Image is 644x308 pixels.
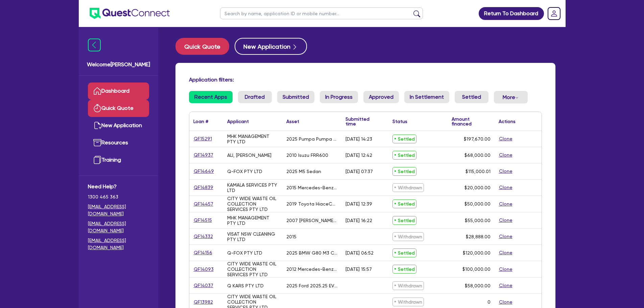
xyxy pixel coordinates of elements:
[286,234,296,239] div: 2015
[465,283,491,288] span: $58,000.00
[88,134,149,151] a: Resources
[227,283,264,288] div: Q KARS PTY LTD
[487,299,491,305] div: 0
[465,218,491,223] span: $55,000.00
[286,266,337,272] div: 2012 Mercedes-Benz Sprinter 906
[189,76,542,83] h4: Application filters:
[363,91,399,103] a: Approved
[345,169,373,174] div: [DATE] 07:37
[286,119,299,124] div: Asset
[88,183,149,191] span: Need Help?
[463,250,491,256] span: $120,000.00
[88,117,149,134] a: New Application
[193,200,214,208] a: QF14457
[193,233,213,240] a: QF14332
[93,156,101,164] img: training
[392,135,416,143] span: Settled
[193,249,213,257] a: QF14156
[320,91,358,103] a: In Progress
[499,135,513,143] button: Clone
[392,199,416,208] span: Settled
[452,117,491,126] div: Amount financed
[345,201,372,207] div: [DATE] 12:39
[499,282,513,289] button: Clone
[286,169,321,174] div: 2025 M5 Sedan
[499,265,513,273] button: Clone
[286,250,337,256] div: 2025 BMW G80 M3 Competition M xDrive Sedan Sedan
[345,136,372,142] div: [DATE] 14:23
[499,151,513,159] button: Clone
[392,248,416,257] span: Settled
[286,185,337,190] div: 2015 Mercedes-Benz Sprinter
[193,265,214,273] a: QF14093
[392,216,416,225] span: Settled
[193,282,214,289] a: QF14037
[90,8,170,19] img: quest-connect-logo-blue
[175,38,229,55] button: Quick Quote
[466,234,491,239] span: $28,888.00
[392,232,424,241] span: Withdrawn
[345,266,372,272] div: [DATE] 15:57
[345,218,372,223] div: [DATE] 16:22
[499,119,516,124] div: Actions
[286,283,337,288] div: 2025 Ford 2025.25 EVEREST WILDTRAK 4X4 3.0L V6 T/DIESEL 10SPD AUTO
[227,182,278,193] div: KAMALA SERVICES PTY LTD
[499,298,513,306] button: Clone
[235,38,307,55] button: New Application
[193,151,214,159] a: QF14937
[462,266,491,272] span: $100,000.00
[286,136,337,142] div: 2025 Pumpa Pumpa Alloy Van Trailer
[479,7,544,20] a: Return To Dashboard
[88,237,149,251] a: [EMAIL_ADDRESS][DOMAIN_NAME]
[392,167,416,176] span: Settled
[87,61,150,69] span: Welcome [PERSON_NAME]
[499,216,513,224] button: Clone
[464,152,491,158] span: $68,000.00
[93,104,101,112] img: quick-quote
[88,151,149,169] a: Training
[392,183,424,192] span: Withdrawn
[189,91,233,103] a: Recent Apps
[499,233,513,240] button: Clone
[345,117,378,126] div: Submitted time
[193,216,212,224] a: QF14515
[404,91,449,103] a: In Settlement
[220,7,423,19] input: Search by name, application ID or mobile number...
[227,152,271,158] div: ALI, [PERSON_NAME]
[286,201,337,207] div: 2019 Toyota HiaceCP 200 SE PVF
[345,152,372,158] div: [DATE] 12:42
[392,281,424,290] span: Withdrawn
[277,91,314,103] a: Submitted
[238,91,272,103] a: Drafted
[227,134,278,144] div: MHK MANAGEMENT PTY LTD
[88,100,149,117] a: Quick Quote
[227,169,262,174] div: Q-FOX PTY LTD
[193,298,213,306] a: QF13982
[93,139,101,147] img: resources
[466,169,491,174] span: $115,000.01
[227,196,278,212] div: CITY WIDE WASTE OIL COLLECTION SERVICES PTY LTD
[227,250,262,256] div: Q-FOX PTY LTD
[227,215,278,226] div: MHK MANAGEMENT PTY LTD
[455,91,488,103] a: Settled
[494,91,528,103] button: Dropdown toggle
[193,167,214,175] a: QF14649
[88,39,101,51] img: icon-menu-close
[88,193,149,200] span: 1300 465 363
[545,5,563,22] a: Dropdown toggle
[345,250,374,256] div: [DATE] 06:52
[392,298,424,306] span: Withdrawn
[227,231,278,242] div: VISAT NSW CLEANING PTY LTD
[499,249,513,257] button: Clone
[88,82,149,100] a: Dashboard
[88,203,149,217] a: [EMAIL_ADDRESS][DOMAIN_NAME]
[227,261,278,277] div: CITY WIDE WASTE OIL COLLECTION SERVICES PTY LTD
[193,184,214,191] a: QF14839
[499,167,513,175] button: Clone
[392,151,416,160] span: Settled
[499,200,513,208] button: Clone
[464,201,491,207] span: $50,000.00
[175,38,235,55] a: Quick Quote
[499,184,513,191] button: Clone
